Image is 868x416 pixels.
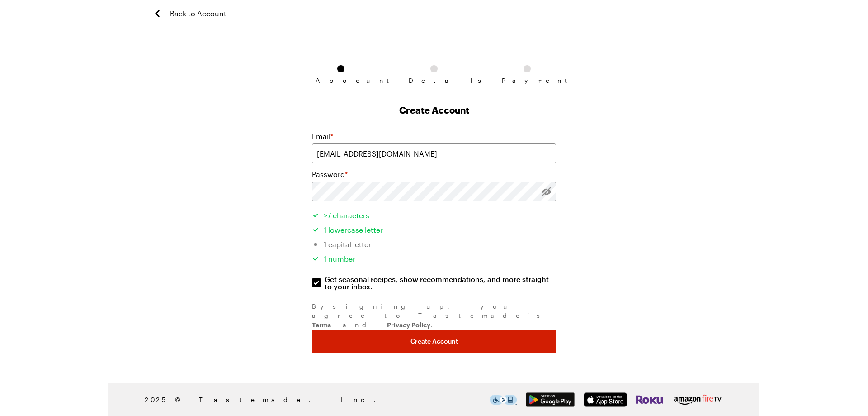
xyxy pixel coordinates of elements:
[145,395,490,405] span: 2025 © Tastemade, Inc.
[672,392,723,407] img: Amazon Fire TV
[636,392,663,407] img: Roku
[584,392,627,407] img: App Store
[410,337,458,346] span: Create Account
[409,77,459,84] span: Details
[316,77,366,84] span: Account
[312,302,556,330] div: By signing up , you agree to Tastemade's and .
[312,104,556,116] h1: Create Account
[312,278,321,287] input: Get seasonal recipes, show recommendations, and more straight to your inbox.
[312,65,556,77] ol: Subscription checkout form navigation
[387,320,430,329] a: Privacy Policy
[325,276,557,290] span: Get seasonal recipes, show recommendations, and more straight to your inbox.
[324,225,383,234] span: 1 lowercase letter
[490,395,517,405] img: This icon serves as a link to download the Level Access assistive technology app for individuals ...
[312,131,333,142] label: Email
[170,8,226,19] span: Back to Account
[312,169,348,180] label: Password
[324,254,355,263] span: 1 number
[502,77,552,84] span: Payment
[526,392,575,407] img: Google Play
[324,240,371,249] span: 1 capital letter
[312,330,556,353] button: Create Account
[324,211,369,220] span: >7 characters
[312,320,331,329] a: Terms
